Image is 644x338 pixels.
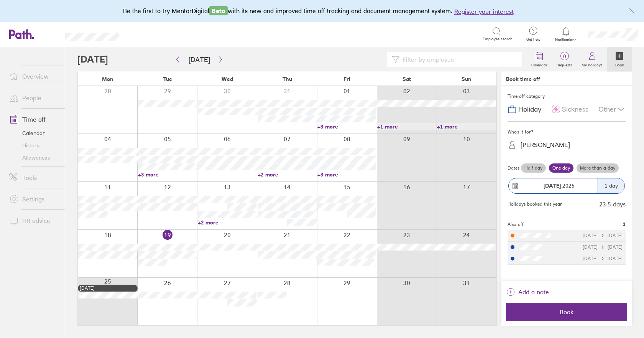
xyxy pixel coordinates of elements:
label: More than a day [577,163,619,173]
span: Notifications [554,38,578,42]
a: Time off [3,112,65,127]
div: [DATE] [DATE] [583,244,623,250]
span: Holiday [518,106,541,114]
div: 23.5 days [599,201,626,208]
span: Add a note [518,286,549,298]
span: Sun [462,76,472,82]
a: People [3,90,65,106]
a: Settings [3,191,65,207]
a: +3 more [138,171,197,178]
div: [DATE] [DATE] [583,233,623,238]
div: [PERSON_NAME] [521,141,570,148]
a: +3 more [317,171,376,178]
label: One day [549,163,573,173]
span: Fri [343,76,350,82]
span: Beta [209,6,228,15]
div: Be the first to try MentorDigital with its new and improved time off tracking and document manage... [123,6,521,16]
span: Also off [508,222,524,227]
span: Employee search [483,37,513,41]
span: Thu [283,76,292,82]
div: 1 day [598,178,624,193]
div: [DATE] [DATE] [583,256,623,261]
div: Holidays booked this year [508,201,562,207]
span: Wed [222,76,233,82]
span: Mon [102,76,113,82]
span: Dates [508,165,519,171]
span: Get help [521,37,546,42]
span: Tue [163,76,172,82]
a: +2 more [198,219,257,226]
a: HR advice [3,213,65,228]
a: 0Requests [552,47,577,72]
div: Search [140,30,159,37]
button: Add a note [506,286,549,298]
button: [DATE] [182,53,216,66]
a: Notifications [554,26,578,42]
a: +1 more [377,123,436,130]
a: History [3,139,65,152]
button: [DATE] 20251 day [508,174,626,198]
a: Allowances [3,152,65,164]
label: Requests [552,61,577,68]
strong: [DATE] [544,182,561,189]
a: +2 more [258,171,317,178]
span: 0 [552,53,577,59]
div: Book time off [506,76,540,82]
div: Time off category [508,91,626,102]
a: Calendar [527,47,552,72]
label: Book [611,61,629,68]
label: Calendar [527,61,552,68]
input: Filter by employee [399,52,517,67]
span: Sickness [562,106,588,114]
a: Book [607,47,632,72]
a: +3 more [317,123,376,130]
div: Who's it for? [508,126,626,138]
span: Book [511,308,622,315]
button: Register your interest [454,7,514,16]
span: 3 [623,222,626,227]
a: +1 more [437,123,496,130]
label: Half day [521,163,546,173]
div: Other [598,102,626,117]
a: My holidays [577,47,607,72]
div: [DATE] [80,285,136,291]
span: Sat [402,76,411,82]
a: Overview [3,69,65,84]
label: My holidays [577,61,607,68]
a: Calendar [3,127,65,139]
span: 2025 [544,183,575,189]
button: Book [506,303,627,321]
a: Tools [3,170,65,185]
